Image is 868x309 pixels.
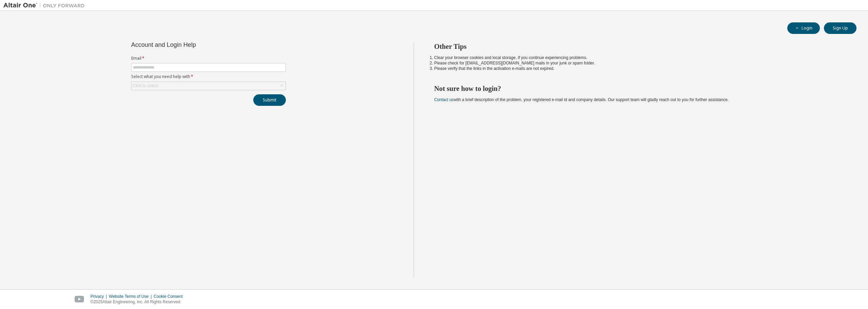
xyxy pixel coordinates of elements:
[91,299,187,305] p: © 2025 Altair Engineering, Inc. All Rights Reserved.
[133,83,158,89] div: Click to select
[434,66,845,71] li: Please verify that the links in the activation e-mails are not expired.
[75,296,84,303] img: youtube.svg
[434,97,454,102] a: Contact us
[91,294,109,299] div: Privacy
[131,56,286,61] label: Email
[434,97,729,102] span: with a brief description of the problem, your registered e-mail id and company details. Our suppo...
[132,82,285,90] div: Click to select
[434,55,845,60] li: Clear your browser cookies and local storage, if you continue experiencing problems.
[434,84,845,93] h2: Not sure how to login?
[434,60,845,66] li: Please check for [EMAIL_ADDRESS][DOMAIN_NAME] mails in your junk or spam folder.
[434,42,845,51] h2: Other Tips
[824,22,856,34] button: Sign Up
[787,22,820,34] button: Login
[109,294,154,299] div: Website Terms of Use
[131,74,286,79] label: Select what you need help with
[3,2,88,9] img: Altair One
[253,94,286,106] button: Submit
[131,42,255,47] div: Account and Login Help
[154,294,186,299] div: Cookie Consent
